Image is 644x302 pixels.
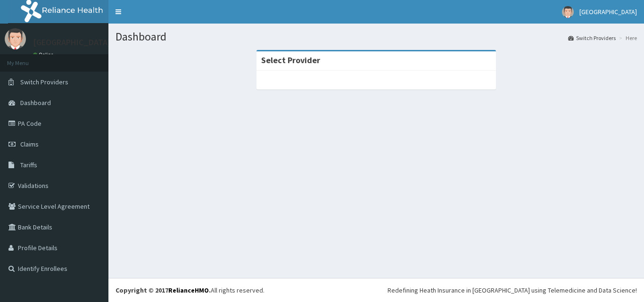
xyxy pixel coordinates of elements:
h1: Dashboard [116,31,637,43]
footer: All rights reserved. [108,278,644,302]
strong: Select Provider [261,55,320,65]
a: RelianceHMO [168,286,209,294]
img: User Image [5,28,26,49]
p: [GEOGRAPHIC_DATA] [33,38,111,47]
li: Here [617,34,637,42]
span: Switch Providers [20,78,68,86]
img: User Image [562,6,574,18]
span: Claims [20,140,39,148]
div: Redefining Heath Insurance in [GEOGRAPHIC_DATA] using Telemedicine and Data Science! [388,286,637,295]
span: [GEOGRAPHIC_DATA] [579,8,637,16]
span: Dashboard [20,98,51,107]
span: Tariffs [20,161,37,169]
a: Online [33,51,56,58]
strong: Copyright © 2017 . [116,286,211,294]
a: Switch Providers [568,34,616,42]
